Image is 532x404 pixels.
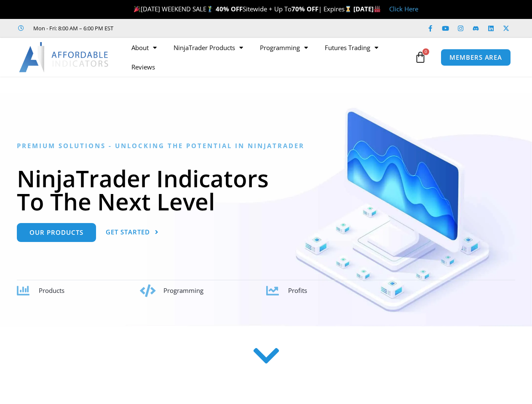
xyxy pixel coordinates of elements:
[216,5,243,13] strong: 40% OFF
[291,5,318,13] strong: 70% OFF
[402,45,439,69] a: 0
[39,286,64,295] span: Products
[389,5,418,13] a: Click Here
[123,57,163,77] a: Reviews
[17,223,96,242] a: Our Products
[125,24,251,32] iframe: Customer reviews powered by Trustpilot
[449,54,502,61] span: MEMBERS AREA
[345,6,351,12] img: ⌛
[441,49,511,66] a: MEMBERS AREA
[134,6,140,12] img: 🎉
[17,167,515,213] h1: NinjaTrader Indicators To The Next Level
[106,229,150,235] span: Get Started
[31,23,113,33] span: Mon - Fri: 8:00 AM – 6:00 PM EST
[106,223,159,242] a: Get Started
[132,5,353,13] span: [DATE] WEEKEND SALE Sitewide + Up To | Expires
[165,38,251,57] a: NinjaTrader Products
[422,48,429,55] span: 0
[251,38,316,57] a: Programming
[288,286,307,295] span: Profits
[29,229,83,236] span: Our Products
[123,38,165,57] a: About
[374,6,380,12] img: 🏭
[123,38,412,77] nav: Menu
[17,142,515,150] h6: Premium Solutions - Unlocking the Potential in NinjaTrader
[353,5,381,13] strong: [DATE]
[316,38,387,57] a: Futures Trading
[19,42,110,72] img: LogoAI | Affordable Indicators – NinjaTrader
[207,6,213,12] img: 🏌️‍♂️
[163,286,203,295] span: Programming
